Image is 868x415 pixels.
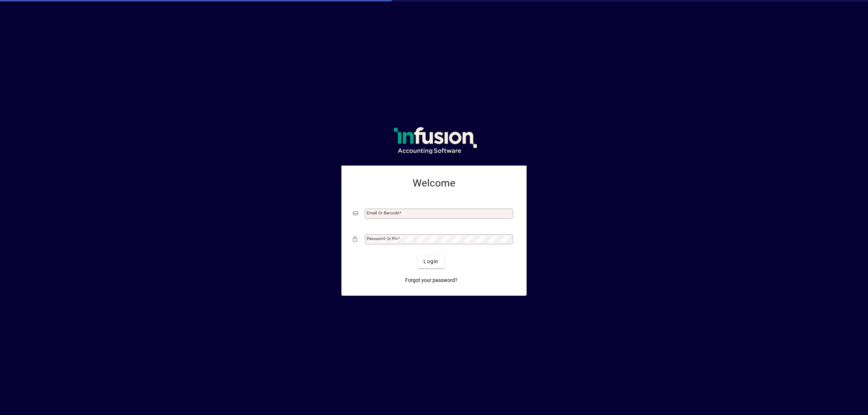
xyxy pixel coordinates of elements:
[367,236,398,241] mat-label: Password or Pin
[424,258,438,265] span: Login
[367,210,399,215] mat-label: Email or Barcode
[405,277,458,284] span: Forgot your password?
[402,274,460,287] a: Forgot your password?
[418,255,444,268] button: Login
[353,177,515,189] h2: Welcome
